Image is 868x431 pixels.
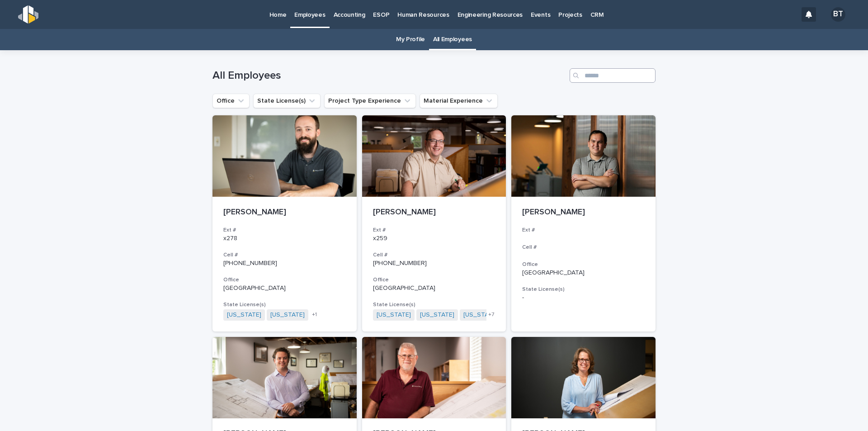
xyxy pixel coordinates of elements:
[522,244,645,251] h3: Cell #
[270,311,305,319] a: [US_STATE]
[212,115,357,332] a: [PERSON_NAME]Ext #x278Cell #[PHONE_NUMBER]Office[GEOGRAPHIC_DATA]State License(s)[US_STATE] [US_S...
[373,235,387,242] a: x259
[212,94,250,108] button: Office
[377,311,411,319] a: [US_STATE]
[227,311,261,319] a: [US_STATE]
[522,261,645,268] h3: Office
[373,251,495,259] h3: Cell #
[420,94,498,108] button: Material Experience
[488,312,494,317] span: + 7
[522,269,645,277] p: [GEOGRAPHIC_DATA]
[223,208,346,218] p: [PERSON_NAME]
[831,7,845,22] div: BT
[522,294,645,302] p: -
[223,260,277,266] a: [PHONE_NUMBER]
[373,227,495,234] h3: Ext #
[223,301,346,308] h3: State License(s)
[420,311,454,319] a: [US_STATE]
[223,235,237,242] a: x278
[18,5,38,24] img: s5b5MGTdWwFoU4EDV7nw
[396,29,425,50] a: My Profile
[223,251,346,259] h3: Cell #
[373,301,495,308] h3: State License(s)
[522,227,645,234] h3: Ext #
[362,115,506,332] a: [PERSON_NAME]Ext #x259Cell #[PHONE_NUMBER]Office[GEOGRAPHIC_DATA]State License(s)[US_STATE] [US_S...
[511,115,656,332] a: [PERSON_NAME]Ext #Cell #Office[GEOGRAPHIC_DATA]State License(s)-
[522,286,645,293] h3: State License(s)
[373,260,427,266] a: [PHONE_NUMBER]
[373,276,495,284] h3: Office
[373,208,495,218] p: [PERSON_NAME]
[253,94,321,108] button: State License(s)
[223,227,346,234] h3: Ext #
[212,69,566,82] h1: All Employees
[570,68,656,83] input: Search
[223,276,346,284] h3: Office
[463,311,498,319] a: [US_STATE]
[223,284,346,292] p: [GEOGRAPHIC_DATA]
[324,94,416,108] button: Project Type Experience
[312,312,317,317] span: + 1
[522,208,645,218] p: [PERSON_NAME]
[373,284,495,292] p: [GEOGRAPHIC_DATA]
[433,29,472,50] a: All Employees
